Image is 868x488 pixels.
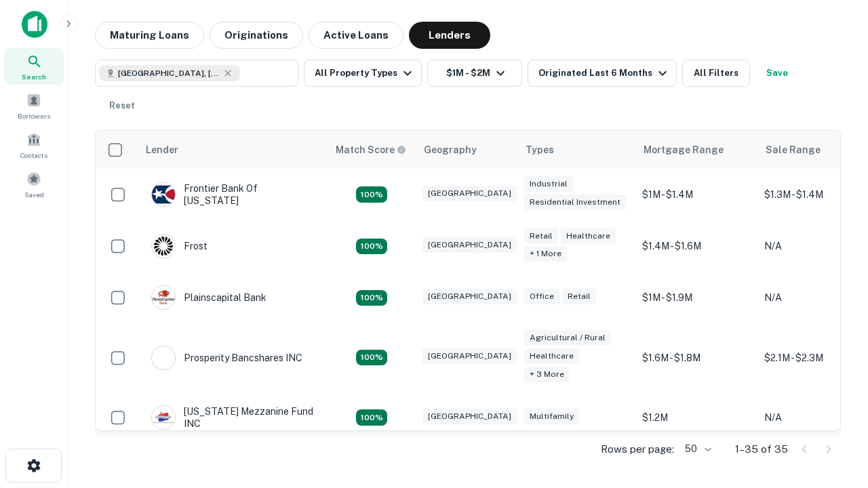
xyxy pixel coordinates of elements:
div: Industrial [524,176,573,192]
a: Contacts [4,127,64,163]
button: Originated Last 6 Months [528,60,677,87]
span: Saved [24,189,44,200]
p: 1–35 of 35 [735,441,788,457]
div: Residential Investment [524,195,626,210]
button: Reset [100,92,144,119]
a: Borrowers [4,87,64,124]
div: [GEOGRAPHIC_DATA] [422,186,517,201]
div: Healthcare [524,348,579,364]
button: All Property Types [304,60,422,87]
div: [GEOGRAPHIC_DATA] [422,237,517,253]
button: All Filters [682,60,750,87]
div: Geography [424,142,477,158]
button: Save your search to get updates of matches that match your search criteria. [755,60,799,87]
th: Geography [416,131,517,169]
img: capitalize-icon.png [22,11,47,38]
img: picture [152,346,175,369]
div: Capitalize uses an advanced AI algorithm to match your search with the best lender. The match sco... [336,142,406,157]
img: picture [152,235,175,258]
span: Search [22,71,46,82]
div: + 1 more [524,246,567,262]
img: picture [152,286,175,309]
td: $1.6M - $1.8M [635,323,757,392]
img: picture [152,183,175,206]
div: Frost [151,234,208,258]
th: Capitalize uses an advanced AI algorithm to match your search with the best lender. The match sco... [328,131,416,169]
div: Retail [524,228,558,244]
iframe: Chat Widget [800,336,868,401]
div: [GEOGRAPHIC_DATA] [422,289,517,304]
div: [GEOGRAPHIC_DATA] [422,409,517,424]
div: Mortgage Range [644,142,724,158]
button: Maturing Loans [95,22,204,49]
img: picture [152,406,175,429]
div: Plainscapital Bank [151,285,267,310]
div: [US_STATE] Mezzanine Fund INC [151,405,314,430]
a: Search [4,48,64,85]
button: Originations [210,22,303,49]
div: Retail [562,289,596,304]
span: [GEOGRAPHIC_DATA], [GEOGRAPHIC_DATA], [GEOGRAPHIC_DATA] [118,67,220,79]
th: Types [517,131,635,169]
td: $1M - $1.4M [635,169,757,220]
div: Frontier Bank Of [US_STATE] [151,182,314,207]
div: Multifamily [524,409,579,424]
a: Saved [4,166,64,203]
div: Matching Properties: 4, hasApolloMatch: undefined [356,239,387,255]
div: + 3 more [524,367,570,382]
div: 50 [679,439,713,459]
th: Lender [138,131,328,169]
div: Sale Range [766,142,821,158]
td: $1.4M - $1.6M [635,220,757,272]
span: Borrowers [18,110,50,121]
span: Contacts [20,150,47,161]
button: $1M - $2M [427,60,522,87]
h6: Match Score [336,142,403,157]
th: Mortgage Range [635,131,757,169]
div: Prosperity Bancshares INC [151,346,302,370]
div: Office [524,289,559,304]
td: $1M - $1.9M [635,272,757,323]
div: Matching Properties: 6, hasApolloMatch: undefined [356,350,387,366]
div: Matching Properties: 5, hasApolloMatch: undefined [356,409,387,426]
button: Lenders [409,22,490,49]
div: Agricultural / Rural [524,330,611,346]
div: Types [526,142,554,158]
div: Matching Properties: 4, hasApolloMatch: undefined [356,186,387,203]
div: [GEOGRAPHIC_DATA] [422,348,517,364]
div: Lender [146,142,178,158]
div: Healthcare [561,228,616,244]
td: $1.2M [635,392,757,443]
button: Active Loans [309,22,403,49]
p: Rows per page: [601,441,674,457]
div: Matching Properties: 4, hasApolloMatch: undefined [356,290,387,306]
div: Originated Last 6 Months [538,65,671,81]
